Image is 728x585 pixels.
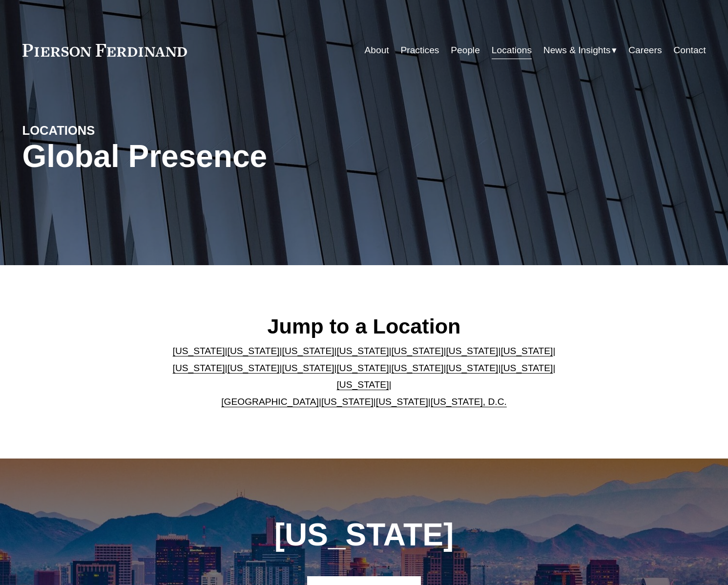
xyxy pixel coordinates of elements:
a: [US_STATE] [282,346,334,356]
a: People [451,41,480,60]
a: Careers [628,41,662,60]
a: [US_STATE] [376,397,428,407]
a: [US_STATE] [391,363,443,373]
a: [US_STATE] [337,346,389,356]
h4: LOCATIONS [22,123,193,138]
a: [GEOGRAPHIC_DATA] [221,397,319,407]
a: Locations [492,41,532,60]
a: [US_STATE] [446,363,498,373]
a: [US_STATE] [337,363,389,373]
a: [US_STATE], D.C. [431,397,507,407]
a: [US_STATE] [500,363,553,373]
a: About [365,41,389,60]
a: folder dropdown [543,41,617,60]
span: News & Insights [543,42,611,59]
a: [US_STATE] [282,363,334,373]
a: Contact [673,41,706,60]
a: [US_STATE] [321,397,374,407]
a: [US_STATE] [228,346,280,356]
p: | | | | | | | | | | | | | | | | | | [165,343,563,410]
a: [US_STATE] [173,363,225,373]
h1: [US_STATE] [222,517,506,553]
h2: Jump to a Location [165,313,563,339]
a: [US_STATE] [500,346,553,356]
a: [US_STATE] [337,379,389,390]
a: [US_STATE] [391,346,443,356]
a: [US_STATE] [446,346,498,356]
a: [US_STATE] [173,346,225,356]
a: Practices [401,41,439,60]
a: [US_STATE] [228,363,280,373]
h1: Global Presence [22,139,478,174]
